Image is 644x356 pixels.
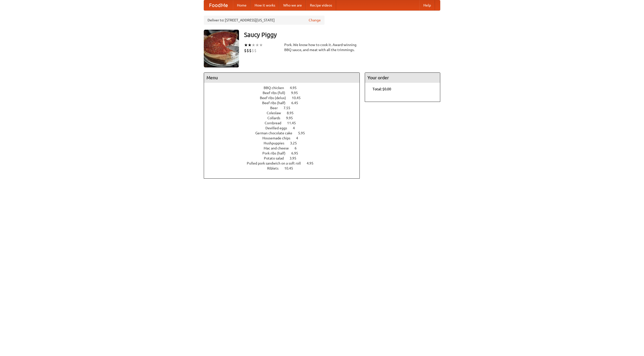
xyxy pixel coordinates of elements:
div: Deliver to: [STREET_ADDRESS][US_STATE] [204,16,325,25]
a: Beef ribs (delux) 10.45 [260,96,310,100]
h3: Saucy Piggy [244,30,440,40]
span: 3.95 [290,156,301,160]
span: Beer [270,106,283,110]
a: BBQ chicken 4.95 [264,86,306,90]
a: Cornbread 11.45 [265,121,305,125]
span: Beef ribs (delux) [260,96,291,100]
span: 9.95 [286,116,298,120]
a: FoodMe [204,0,233,10]
span: Pulled pork sandwich on a soft roll [247,161,306,165]
a: Who we are [279,0,306,10]
a: Devilled eggs 4 [265,126,304,130]
span: 11.45 [287,121,301,125]
a: Housemade chips 4 [262,136,307,140]
a: Pulled pork sandwich on a soft roll 4.95 [247,161,323,165]
a: Recipe videos [306,0,336,10]
a: Pork ribs (half) 6.95 [262,151,307,155]
span: Mac and cheese [264,146,294,150]
a: Potato salad 3.95 [264,156,306,160]
span: 4 [293,126,300,130]
li: ★ [255,42,259,48]
span: 4 [296,136,303,140]
span: 4.95 [307,161,318,165]
span: Housemade chips [262,136,295,140]
a: Mac and cheese 6 [264,146,306,150]
span: Potato salad [264,156,289,160]
span: Pork ribs (half) [262,151,291,155]
a: Riblets 10.45 [267,166,302,170]
span: Beef ribs (half) [262,101,291,105]
a: Beer 7.55 [270,106,300,110]
li: ★ [252,42,255,48]
h4: Menu [204,73,359,83]
span: Cornbread [265,121,286,125]
div: Pork. We know how to cook it. Award-winning BBQ sauce, and meat with all the trimmings. [284,42,360,52]
span: 6.95 [291,151,303,155]
li: $ [244,48,247,53]
a: How it works [251,0,279,10]
span: 9.95 [291,91,303,95]
li: ★ [259,42,263,48]
a: Home [233,0,251,10]
li: ★ [248,42,252,48]
li: $ [249,48,252,53]
span: 6.45 [291,101,303,105]
span: Coleslaw [267,111,286,115]
img: angular.jpg [204,30,239,67]
span: Devilled eggs [265,126,292,130]
a: German chocolate cake 5.95 [255,131,314,135]
span: Beef ribs (full) [263,91,290,95]
li: $ [252,48,254,53]
span: 5.95 [298,131,310,135]
li: $ [247,48,249,53]
a: Hushpuppies 3.25 [264,141,306,145]
a: Beef ribs (full) 9.95 [263,91,307,95]
li: ★ [244,42,248,48]
span: Riblets [267,166,284,170]
a: Change [309,18,321,23]
span: 10.45 [292,96,306,100]
li: $ [254,48,257,53]
a: Coleslaw 8.95 [267,111,303,115]
a: Help [419,0,435,10]
span: Collards [267,116,285,120]
span: 10.45 [284,166,298,170]
a: Collards 9.95 [267,116,302,120]
span: 4.95 [290,86,302,90]
b: Total: $0.00 [373,87,391,91]
span: 3.25 [290,141,302,145]
span: 6 [295,146,302,150]
span: BBQ chicken [264,86,289,90]
span: 7.55 [284,106,295,110]
span: German chocolate cake [255,131,297,135]
a: Beef ribs (half) 6.45 [262,101,307,105]
h4: Your order [365,73,440,83]
span: Hushpuppies [264,141,289,145]
span: 8.95 [287,111,299,115]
